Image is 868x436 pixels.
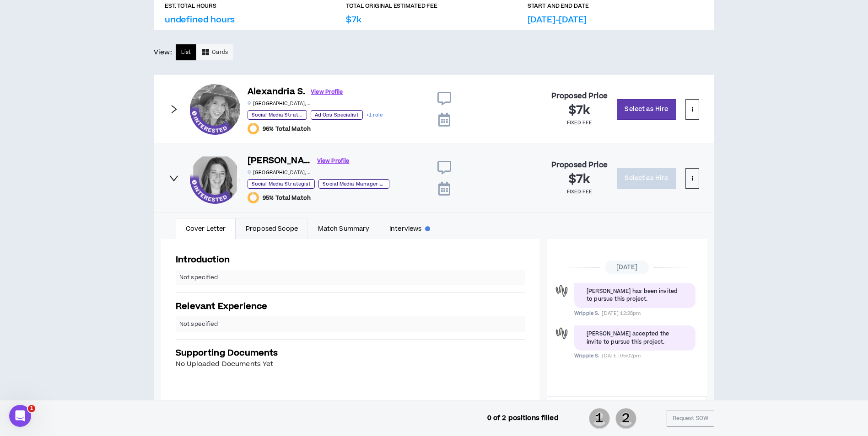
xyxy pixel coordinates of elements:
p: View: [154,48,172,58]
p: 0 of 2 positions filled [487,413,559,423]
p: Ad Ops Specialist [311,110,363,120]
div: [PERSON_NAME] has been invited to pursue this project. [587,287,683,303]
button: Select as Hire [617,168,676,189]
div: No Uploaded Documents Yet [176,359,525,369]
span: 96% Total Match [263,125,311,133]
div: [PERSON_NAME] accepted the invite to pursue this project. [587,330,683,346]
span: [DATE] [605,261,649,274]
a: View Profile [311,84,343,100]
button: ITALIC text [564,397,580,413]
span: Cards [212,48,228,57]
span: right [169,104,179,114]
a: View Profile [317,153,349,169]
span: 1 [28,405,35,412]
button: UNDERLINE text [580,397,597,413]
button: Cards [196,44,233,60]
p: Social Media Manager-Paid+Owned [318,179,389,189]
span: 2 [615,407,636,430]
div: Wripple S. [554,283,570,299]
button: Select as Hire [617,99,676,120]
span: Wripple S. [574,310,599,317]
div: Samantha D. [190,153,240,203]
h2: $7k [569,103,590,118]
span: 95% Total Match [263,194,311,202]
iframe: Intercom live chat [9,405,31,427]
p: Social Media Strategist [248,179,315,189]
h3: Introduction [176,254,525,266]
a: Proposed Scope [236,218,308,239]
p: Not specified [176,316,525,332]
h4: Proposed Price [551,161,608,170]
h2: $7k [569,172,590,187]
button: Send [681,399,704,411]
p: TOTAL ORIGINAL ESTIMATED FEE [346,2,437,10]
p: [GEOGRAPHIC_DATA] , [GEOGRAPHIC_DATA] [248,169,312,176]
span: Wripple S. [574,352,599,359]
p: [DATE]-[DATE] [528,14,587,26]
span: [DATE] 12:28pm [602,310,641,317]
button: Request SOW [667,410,714,427]
p: fixed fee [567,119,592,127]
p: undefined hours [165,14,235,26]
h3: Supporting Documents [176,347,525,359]
div: Alexandria S. [190,84,240,134]
p: EST. TOTAL HOURS [165,2,216,10]
p: + 1 role [367,110,383,120]
h6: [PERSON_NAME] [248,154,312,168]
button: BOLD text [547,397,564,413]
span: right [169,173,179,183]
a: Match Summary [308,218,379,239]
h3: Relevant Experience [176,300,525,313]
button: create hypertext link [603,397,620,413]
div: Wripple S. [554,325,570,341]
p: START AND END DATE [528,2,589,10]
h4: Proposed Price [551,92,608,101]
p: [GEOGRAPHIC_DATA] , [GEOGRAPHIC_DATA] [248,100,312,107]
a: Interviews [379,218,440,239]
a: Cover Letter [176,218,236,239]
span: [DATE] 05:02pm [602,352,641,359]
p: Social Media Strategist [248,110,307,120]
h6: Alexandria S. [248,85,305,99]
span: 1 [589,407,610,430]
p: $7k [346,14,361,26]
p: Not specified [176,270,525,285]
p: fixed fee [567,188,592,196]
